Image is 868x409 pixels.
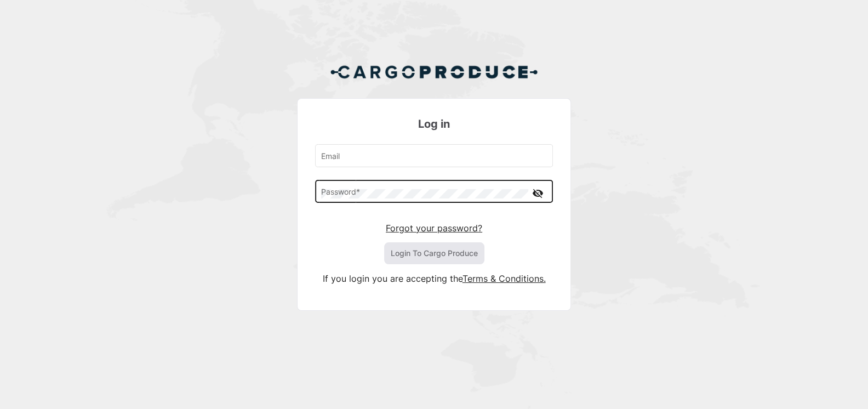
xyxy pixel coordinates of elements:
h3: Log in [315,116,553,132]
a: Forgot your password? [386,223,482,234]
a: Terms & Conditions. [462,273,546,284]
span: If you login you are accepting the [323,273,462,284]
mat-icon: visibility_off [531,186,544,200]
img: Cargo Produce Logo [330,59,538,85]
